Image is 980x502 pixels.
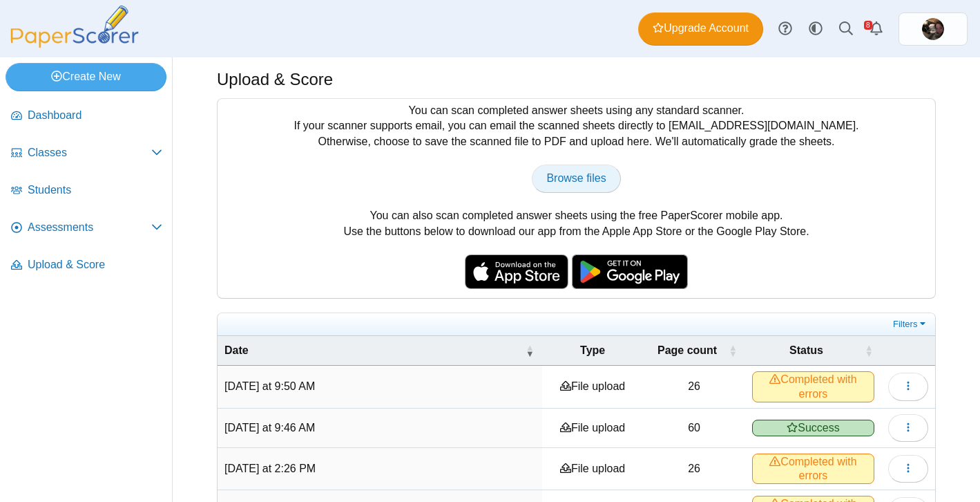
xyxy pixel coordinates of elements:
[789,344,823,356] span: Status
[643,448,745,490] td: 26
[28,145,151,160] span: Classes
[28,108,162,123] span: Dashboard
[526,336,534,365] span: Date : Activate to remove sorting
[899,12,968,46] a: ps.jo0vLZGqkczVgVaR
[224,380,315,392] time: Sep 4, 2025 at 9:50 AM
[6,174,168,207] a: Students
[6,100,168,133] a: Dashboard
[6,63,166,91] a: Create New
[922,18,944,40] span: Alissa Packer
[28,257,162,272] span: Upload & Score
[224,422,315,434] time: Sep 4, 2025 at 9:46 AM
[465,254,568,289] img: apple-store-badge.svg
[729,336,737,365] span: Page count : Activate to sort
[865,336,873,365] span: Status : Activate to sort
[542,409,643,448] td: File upload
[542,448,643,490] td: File upload
[224,463,316,474] time: Sep 3, 2025 at 2:26 PM
[922,18,944,40] img: ps.jo0vLZGqkczVgVaR
[752,371,874,402] span: Completed with errors
[28,220,151,235] span: Assessments
[6,6,144,48] img: PaperScorer
[580,344,605,356] span: Type
[542,366,643,408] td: File upload
[657,344,717,356] span: Page count
[218,99,935,298] div: You can scan completed answer sheets using any standard scanner. If your scanner supports email, ...
[6,249,168,282] a: Upload & Score
[653,21,749,36] span: Upgrade Account
[752,454,874,484] span: Completed with errors
[532,165,620,192] a: Browse files
[6,212,168,245] a: Assessments
[752,420,874,436] span: Success
[28,183,162,198] span: Students
[890,317,932,331] a: Filters
[643,366,745,408] td: 26
[217,68,333,91] h1: Upload & Score
[572,254,688,289] img: google-play-badge.png
[861,14,892,44] a: Alerts
[224,344,249,356] span: Date
[638,12,763,46] a: Upgrade Account
[6,137,168,170] a: Classes
[643,409,745,448] td: 60
[546,172,606,184] span: Browse files
[6,38,144,50] a: PaperScorer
